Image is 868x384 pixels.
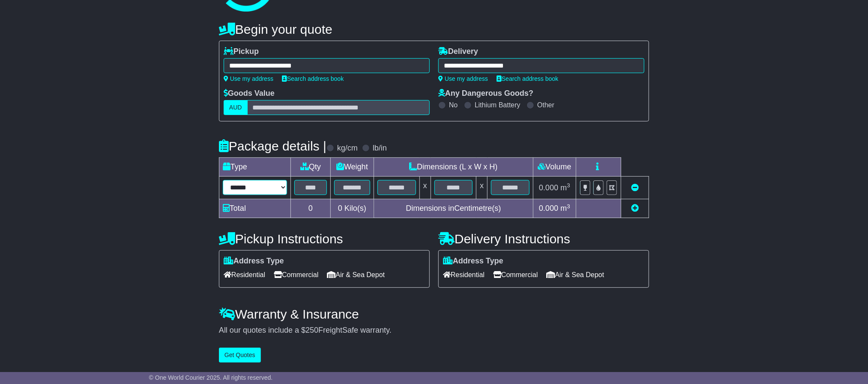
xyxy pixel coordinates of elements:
[443,268,485,281] span: Residential
[224,100,248,115] label: AUD
[224,75,273,82] a: Use my address
[560,183,570,192] span: m
[374,199,533,218] td: Dimensions in Centimetre(s)
[567,182,570,189] sup: 3
[476,177,488,199] td: x
[539,204,558,213] span: 0.000
[282,75,344,82] a: Search address book
[438,89,533,98] label: Any Dangerous Goods?
[327,268,385,281] span: Air & Sea Depot
[560,204,570,213] span: m
[373,144,387,153] label: lb/in
[419,177,431,199] td: x
[631,183,639,192] a: Remove this item
[305,326,318,334] span: 250
[149,374,273,381] span: © One World Courier 2025. All rights reserved.
[331,158,374,177] td: Weight
[219,348,261,363] button: Get Quotes
[219,158,291,177] td: Type
[219,139,326,153] h4: Package details |
[475,101,521,109] label: Lithium Battery
[338,204,342,213] span: 0
[219,199,291,218] td: Total
[224,268,265,281] span: Residential
[438,75,488,82] a: Use my address
[493,268,538,281] span: Commercial
[274,268,318,281] span: Commercial
[438,47,478,56] label: Delivery
[219,307,649,321] h4: Warranty & Insurance
[219,326,649,335] div: All our quotes include a $ FreightSafe warranty.
[631,204,639,213] a: Add new item
[438,232,649,246] h4: Delivery Instructions
[224,47,259,56] label: Pickup
[331,199,374,218] td: Kilo(s)
[219,22,649,36] h4: Begin your quote
[291,199,331,218] td: 0
[533,158,576,177] td: Volume
[224,89,275,98] label: Goods Value
[567,203,570,210] sup: 3
[539,183,558,192] span: 0.000
[374,158,533,177] td: Dimensions (L x W x H)
[537,101,554,109] label: Other
[337,144,358,153] label: kg/cm
[449,101,458,109] label: No
[497,75,558,82] a: Search address book
[443,257,503,266] label: Address Type
[291,158,331,177] td: Qty
[224,257,284,266] label: Address Type
[547,268,605,281] span: Air & Sea Depot
[219,232,430,246] h4: Pickup Instructions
